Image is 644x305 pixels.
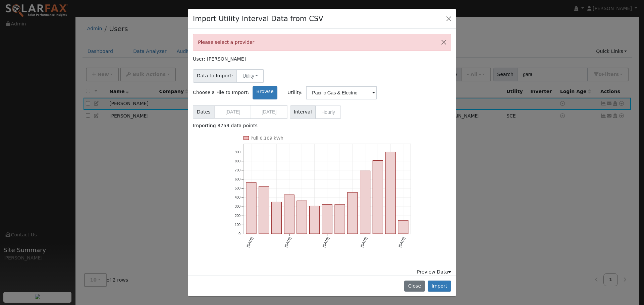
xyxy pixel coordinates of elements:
span: Choose a File to Import: [193,89,249,96]
text: 400 [235,196,240,200]
span: Interval [290,105,316,119]
rect: onclick="" [385,152,395,234]
button: Utility [236,69,264,83]
rect: onclick="" [360,171,370,234]
input: Select a Utility [306,86,377,99]
text: 0 [238,232,240,236]
text: 900 [235,150,240,154]
rect: onclick="" [284,195,294,234]
text: 800 [235,159,240,163]
text: 700 [235,168,240,172]
div: Preview Data [417,269,451,276]
button: Close [437,34,451,51]
rect: onclick="" [297,201,307,234]
button: Import [428,281,451,292]
span: Utility: [287,89,303,96]
text: 300 [235,205,240,209]
rect: onclick="" [246,183,256,234]
span: Dates [193,105,214,119]
text: [DATE] [322,237,330,248]
text: Pull 6,169 kWh [250,136,283,141]
rect: onclick="" [398,221,408,234]
text: 500 [235,187,240,190]
rect: onclick="" [347,193,358,234]
rect: onclick="" [271,202,281,234]
text: 600 [235,178,240,181]
text: [DATE] [246,237,254,248]
text: [DATE] [360,237,368,248]
label: Browse [253,86,277,99]
div: Importing 8759 data points [193,122,451,129]
text: 100 [235,223,240,227]
button: Close [404,281,425,292]
h4: Import Utility Interval Data from CSV [193,13,323,24]
rect: onclick="" [322,205,332,234]
text: 200 [235,214,240,218]
rect: onclick="" [335,205,345,234]
label: User: [PERSON_NAME] [193,56,246,63]
div: Please select a provider [193,34,451,51]
span: Data to Import: [193,69,237,83]
button: Close [444,14,453,23]
rect: onclick="" [309,206,319,234]
rect: onclick="" [373,161,383,234]
text: [DATE] [398,237,406,248]
text: [DATE] [284,237,292,248]
rect: onclick="" [259,186,269,234]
